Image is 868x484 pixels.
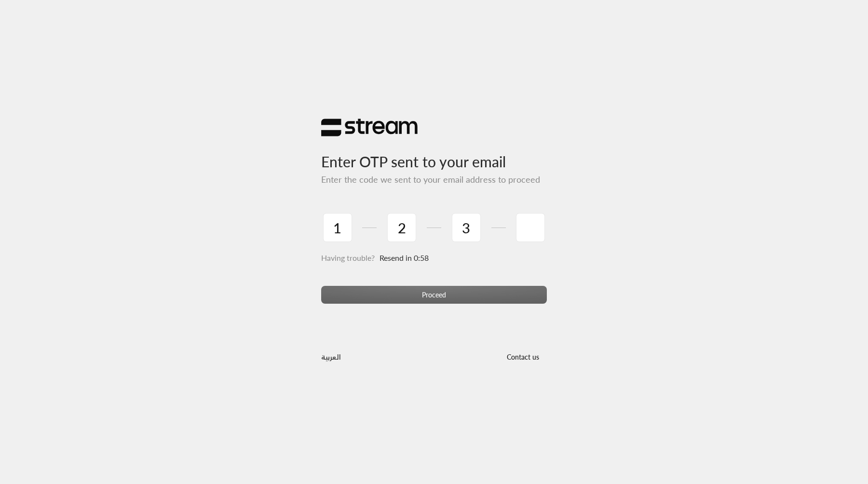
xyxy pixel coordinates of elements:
h5: Enter the code we sent to your email address to proceed [321,175,547,185]
h3: Enter OTP sent to your email [321,137,547,170]
span: Having trouble? [321,253,375,262]
a: Contact us [499,353,547,361]
a: العربية [321,348,341,365]
button: Contact us [499,348,547,365]
img: Stream Logo [321,118,418,137]
span: Resend in 0:58 [380,253,429,262]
